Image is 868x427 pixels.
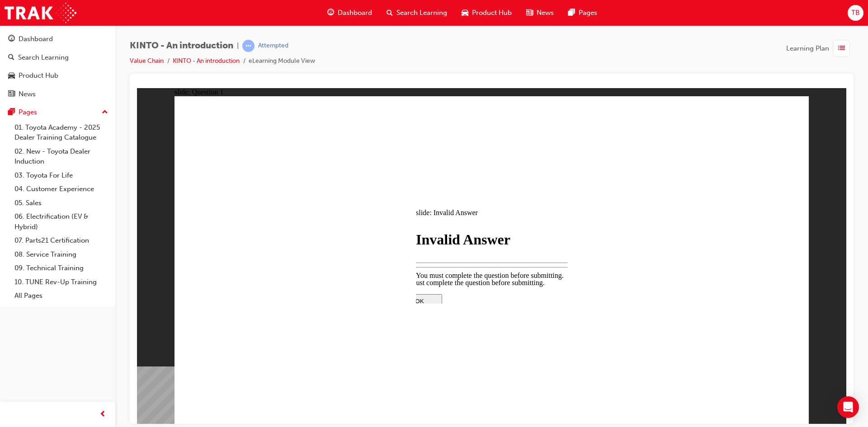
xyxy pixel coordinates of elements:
[8,108,15,117] span: pages-icon
[848,5,863,21] button: TB
[387,7,393,19] span: search-icon
[99,409,106,420] span: prev-icon
[11,289,112,303] a: All Pages
[4,49,112,66] a: Search Learning
[320,4,379,22] a: guage-iconDashboard
[18,52,69,63] div: Search Learning
[379,4,454,22] a: search-iconSearch Learning
[11,182,112,196] a: 04. Customer Experience
[537,8,554,18] span: News
[19,107,37,117] div: Pages
[4,67,112,84] a: Product Hub
[4,29,112,104] button: DashboardSearch LearningProduct HubNews
[472,8,512,18] span: Product Hub
[11,210,112,234] a: 06. Electrification (EV & Hybrid)
[11,261,112,275] a: 09. Technical Training
[11,169,112,183] a: 03. Toyota For Life
[19,34,53,44] div: Dashboard
[11,196,112,210] a: 05. Sales
[8,35,15,43] span: guage-icon
[11,248,112,262] a: 08. Service Training
[19,89,36,99] div: News
[8,72,15,80] span: car-icon
[462,7,468,19] span: car-icon
[242,40,255,52] span: learningRecordVerb_ATTEMPT-icon
[8,54,14,62] span: search-icon
[454,4,519,22] a: car-iconProduct Hub
[4,104,112,121] button: Pages
[173,57,240,65] a: KINTO - An introduction
[11,145,112,169] a: 02. New - Toyota Dealer Induction
[837,396,859,418] div: Open Intercom Messenger
[258,42,288,50] div: Attempted
[5,3,76,23] img: Trak
[237,41,239,51] span: |
[851,8,860,18] span: TB
[519,4,561,22] a: news-iconNews
[327,7,334,19] span: guage-icon
[4,86,112,103] a: News
[338,8,372,18] span: Dashboard
[396,8,447,18] span: Search Learning
[786,40,854,57] button: Learning Plan
[130,41,233,51] span: KINTO - An introduction
[4,31,112,47] a: Dashboard
[102,107,108,118] span: up-icon
[8,90,15,99] span: news-icon
[11,234,112,248] a: 07. Parts21 Certification
[526,7,533,19] span: news-icon
[579,8,597,18] span: Pages
[249,56,315,66] li: eLearning Module View
[786,43,829,54] span: Learning Plan
[568,7,575,19] span: pages-icon
[19,70,58,81] div: Product Hub
[130,57,164,65] a: Value Chain
[838,43,845,54] span: list-icon
[11,121,112,145] a: 01. Toyota Academy - 2025 Dealer Training Catalogue
[561,4,604,22] a: pages-iconPages
[11,275,112,289] a: 10. TUNE Rev-Up Training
